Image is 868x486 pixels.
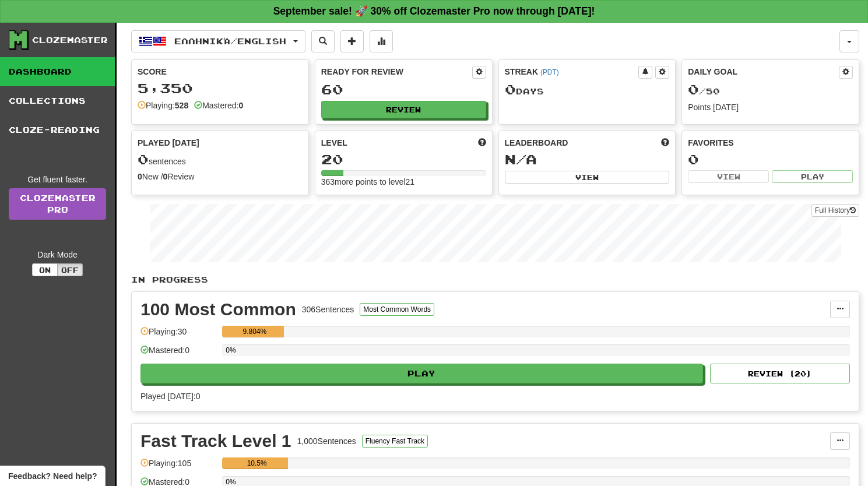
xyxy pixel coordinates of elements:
a: ClozemasterPro [9,188,106,220]
button: Off [57,263,83,276]
span: 0 [505,81,516,97]
strong: 0 [163,172,168,181]
span: Played [DATE] [138,137,199,149]
div: Streak [505,66,639,78]
button: Fluency Fast Track [362,435,428,448]
span: Level [321,137,347,149]
span: This week in points, UTC [661,137,669,149]
div: 9.804% [226,326,283,337]
span: 0 [138,151,149,167]
div: 1,000 Sentences [297,435,356,447]
p: In Progress [131,274,859,286]
span: Open feedback widget [8,470,97,482]
div: Dark Mode [9,249,106,260]
button: Add sentence to collection [340,30,364,52]
div: 60 [321,82,486,97]
div: Daily Goal [688,66,839,79]
div: Mastered: [194,100,243,111]
strong: September sale! 🚀 30% off Clozemaster Pro now through [DATE]! [273,5,595,17]
button: Review [321,101,486,118]
div: Ready for Review [321,66,472,78]
button: Review (20) [710,364,850,383]
span: 0 [688,81,699,97]
strong: 528 [175,101,188,110]
div: 363 more points to level 21 [321,176,486,188]
div: Get fluent faster. [9,174,106,185]
button: More stats [370,30,393,52]
button: Search sentences [311,30,335,52]
div: Fast Track Level 1 [140,432,291,450]
button: Most Common Words [360,303,434,316]
button: Ελληνικά/English [131,30,305,52]
button: View [688,170,769,183]
div: Playing: 105 [140,457,216,477]
div: 5,350 [138,81,303,96]
div: Score [138,66,303,78]
a: (PDT) [540,68,559,76]
span: N/A [505,151,537,167]
div: Clozemaster [32,34,108,46]
strong: 0 [138,172,142,181]
button: On [32,263,58,276]
button: Play [772,170,853,183]
button: Full History [811,204,859,217]
div: sentences [138,152,303,167]
div: Playing: 30 [140,326,216,345]
span: Ελληνικά / English [174,36,286,46]
div: Day s [505,82,670,97]
button: View [505,171,670,184]
div: 20 [321,152,486,167]
span: Score more points to level up [478,137,486,149]
div: 100 Most Common [140,301,296,318]
div: 10.5% [226,457,288,469]
div: 0 [688,152,853,167]
button: Play [140,364,703,383]
div: Points [DATE] [688,101,853,113]
strong: 0 [238,101,243,110]
div: Favorites [688,137,853,149]
div: Playing: [138,100,188,111]
span: / 50 [688,86,720,96]
span: Played [DATE]: 0 [140,392,200,401]
div: 306 Sentences [302,304,354,315]
span: Leaderboard [505,137,568,149]
div: Mastered: 0 [140,344,216,364]
div: New / Review [138,171,303,182]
